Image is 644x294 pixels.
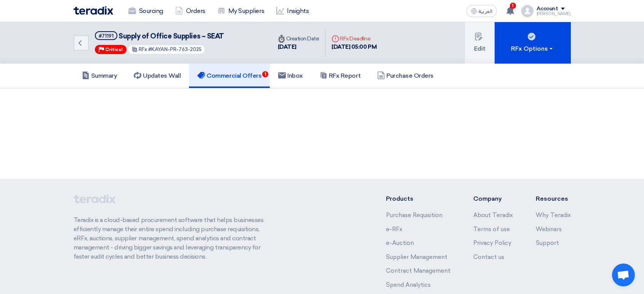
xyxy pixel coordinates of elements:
[332,43,376,51] div: [DATE] 05:00 PM
[466,5,497,17] button: العربية
[521,5,533,17] img: profile_test.png
[74,6,113,15] img: Teradix logo
[536,212,571,219] a: Why Teradix
[537,6,558,12] div: Account
[386,240,414,246] a: e-Auction
[211,3,270,19] a: My Suppliers
[278,43,319,51] div: [DATE]
[536,226,562,233] a: Webinars
[189,64,270,88] a: Commercial Offers1
[278,72,303,80] h5: Inbox
[495,22,571,64] button: RFx Options
[148,46,202,52] span: #KAYAN-PR-763-2025
[270,64,311,88] a: Inbox
[369,64,442,88] a: Purchase Orders
[169,3,211,19] a: Orders
[537,12,571,16] div: [PERSON_NAME]
[125,64,189,88] a: Updates Wall
[139,46,147,52] span: RFx
[95,31,224,41] h5: Supply of Office Supplies – SEAT
[105,47,123,52] span: Critical
[134,72,181,80] h5: Updates Wall
[386,212,442,219] a: Purchase Requisition
[536,194,571,203] li: Resources
[74,64,126,88] a: Summary
[473,254,504,260] a: Contact us
[473,240,511,246] a: Privacy Policy
[473,212,513,219] a: About Teradix
[536,240,559,246] a: Support
[473,226,510,233] a: Terms of use
[465,22,495,64] button: Edit
[511,44,554,53] div: RFx Options
[311,64,369,88] a: RFx Report
[278,35,319,43] div: Creation Date
[270,3,315,19] a: Insights
[377,72,434,80] h5: Purchase Orders
[386,267,450,274] a: Contract Management
[386,226,402,233] a: e-RFx
[99,34,114,38] div: #71191
[262,71,268,77] span: 1
[386,281,431,288] a: Spend Analytics
[320,72,360,80] h5: RFx Report
[386,194,450,203] li: Products
[82,72,117,80] h5: Summary
[119,32,224,40] span: Supply of Office Supplies – SEAT
[197,72,261,80] h5: Commercial Offers
[510,3,516,9] span: 1
[612,264,635,286] a: Open chat
[473,194,513,203] li: Company
[122,3,169,19] a: Sourcing
[386,254,447,260] a: Supplier Management
[479,9,492,14] span: العربية
[74,216,272,261] p: Teradix is a cloud-based procurement software that helps businesses efficiently manage their enti...
[332,35,376,43] div: RFx Deadline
